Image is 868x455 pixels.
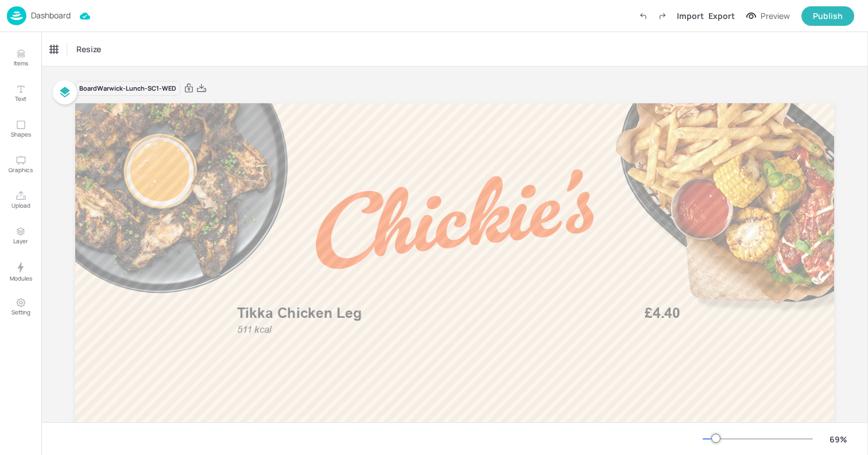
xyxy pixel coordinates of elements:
span: Resize [74,43,103,55]
p: Dashboard [31,11,71,20]
span: Tikka Chicken Leg [237,305,362,322]
div: Board Warwick-Lunch-SC1-WED [75,81,180,96]
button: Preview [739,7,797,25]
button: Publish [801,6,854,26]
span: 511 kcal [237,324,271,335]
img: logo-86c26b7e.jpg [7,6,26,25]
div: 69 % [824,433,852,445]
div: Publish [813,10,843,22]
label: Undo (Ctrl + Z) [633,6,653,26]
div: Export [708,10,735,22]
div: Preview [761,10,790,22]
div: Import [677,10,704,22]
label: Redo (Ctrl + Y) [653,6,672,26]
span: £4.40 [645,304,680,324]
